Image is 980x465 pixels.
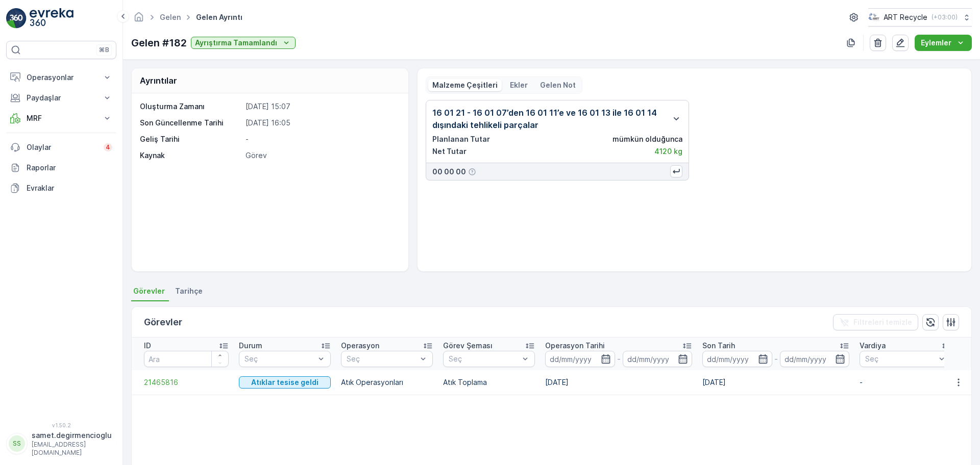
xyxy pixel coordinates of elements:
[239,376,331,389] button: Atıklar tesise geldi
[251,377,318,387] p: Atıklar tesise geldi
[868,8,972,27] button: ART Recycle(+03:00)
[623,351,693,367] input: dd/mm/yyyy
[144,351,229,367] input: Ara
[432,167,466,177] p: 00 00 00
[6,430,116,457] button: SSsamet.degirmencioglu[EMAIL_ADDRESS][DOMAIN_NAME]
[612,134,682,144] p: mümkün olduğunca
[774,353,778,365] p: -
[246,134,398,144] p: -
[853,317,912,327] p: Filtreleri temizle
[99,46,109,54] p: ⌘B
[347,354,417,364] p: Seç
[144,341,151,351] p: ID
[432,134,490,144] p: Planlanan Tutar
[6,137,116,158] a: Olaylar4
[246,150,398,161] p: Görev
[140,134,241,144] p: Geliş Tarihi
[144,377,229,387] a: 21465816
[443,341,493,351] p: Görev Şeması
[6,158,116,178] a: Raporlar
[133,15,144,24] a: Ana Sayfa
[144,315,182,329] p: Görevler
[140,150,241,161] p: Kaynak
[780,351,850,367] input: dd/mm/yyyy
[6,8,27,29] img: logo
[9,435,25,452] div: SS
[191,37,296,49] button: Ayrıştırma Tamamlandı
[6,67,116,88] button: Operasyonlar
[140,118,241,128] p: Son Güncellenme Tarihi
[194,12,244,22] span: Gelen ayrıntı
[106,143,110,151] p: 4
[341,341,379,351] p: Operasyon
[932,13,958,21] p: ( +03:00 )
[697,370,854,395] td: [DATE]
[540,370,697,395] td: [DATE]
[341,377,433,387] p: Atık Operasyonları
[175,286,203,296] span: Tarihçe
[6,88,116,108] button: Paydaşlar
[140,101,241,112] p: Oluşturma Zamanı
[868,12,879,23] img: image_23.png
[6,422,116,428] span: v 1.50.2
[140,74,177,87] p: Ayrıntılar
[443,377,535,387] p: Atık Toplama
[617,353,621,365] p: -
[6,108,116,128] button: MRF
[27,163,112,173] p: Raporlar
[239,341,262,351] p: Durum
[246,118,398,128] p: [DATE] 16:05
[860,341,886,351] p: Vardiya
[32,441,112,457] p: [EMAIL_ADDRESS][DOMAIN_NAME]
[449,354,519,364] p: Seç
[27,93,96,103] p: Paydaşlar
[432,80,498,90] p: Malzeme Çeşitleri
[27,72,96,83] p: Operasyonlar
[468,168,476,176] div: Yardım Araç İkonu
[545,351,615,367] input: dd/mm/yyyy
[540,80,576,90] p: Gelen Not
[246,101,398,112] p: [DATE] 15:07
[195,38,277,48] p: Ayrıştırma Tamamlandı
[27,183,112,193] p: Evraklar
[915,35,972,51] button: Eylemler
[32,430,112,441] p: samet.degirmencioglu
[27,113,96,123] p: MRF
[654,146,682,157] p: 4120 kg
[865,354,936,364] p: Seç
[160,13,181,21] a: Gelen
[884,12,927,22] p: ART Recycle
[244,354,315,364] p: Seç
[921,38,951,48] p: Eylemler
[131,35,187,50] p: Gelen #182
[860,377,951,387] p: -
[133,286,165,296] span: Görevler
[702,341,735,351] p: Son Tarih
[432,146,467,157] p: Net Tutar
[27,142,97,152] p: Olaylar
[432,107,666,131] p: 16 01 21 - 16 01 07’den 16 01 11’e ve 16 01 13 ile 16 01 14 dışındaki tehlikeli parçalar
[6,178,116,198] a: Evraklar
[30,8,73,29] img: logo_light-DOdMpM7g.png
[702,351,772,367] input: dd/mm/yyyy
[833,314,918,330] button: Filtreleri temizle
[510,80,528,90] p: Ekler
[545,341,605,351] p: Operasyon Tarihi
